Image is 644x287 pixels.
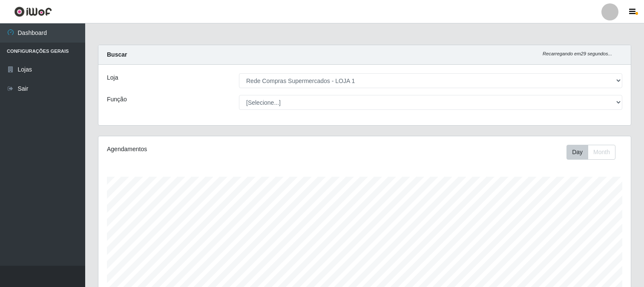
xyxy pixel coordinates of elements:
strong: Buscar [107,51,127,58]
label: Função [107,95,127,104]
div: Toolbar with button groups [566,145,622,160]
button: Month [588,145,615,160]
label: Loja [107,73,118,82]
i: Recarregando em 29 segundos... [543,51,612,56]
div: Agendamentos [107,145,314,154]
img: CoreUI Logo [14,6,52,17]
button: Day [566,145,588,160]
div: First group [566,145,615,160]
